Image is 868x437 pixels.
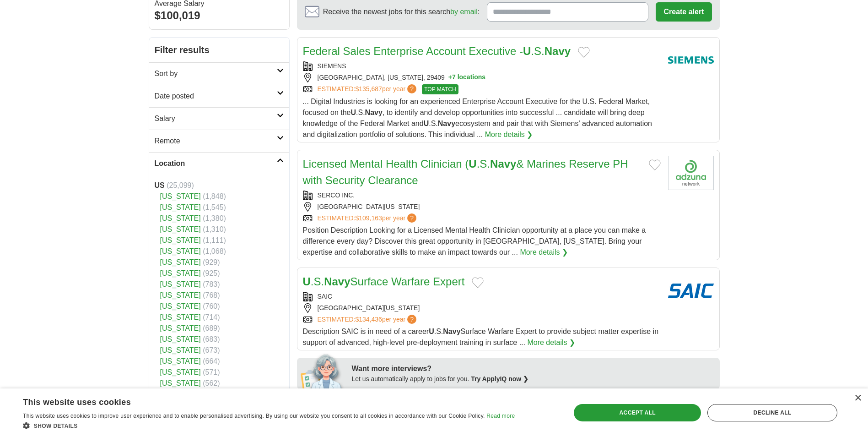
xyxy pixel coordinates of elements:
a: More details ❯ [527,337,575,348]
span: TOP MATCH [422,84,458,94]
h2: Filter results [149,38,289,62]
div: Want more interviews? [352,363,714,374]
span: (1,545) [203,203,226,211]
a: [US_STATE] [160,247,201,255]
div: This website uses cookies [23,394,492,408]
strong: U [424,120,429,127]
span: (683) [203,335,220,343]
strong: U [469,158,476,170]
strong: U [523,45,531,57]
h2: Remote [155,136,277,147]
span: This website uses cookies to improve user experience and to enable personalised advertising. By u... [23,413,485,419]
a: [US_STATE] [160,280,201,288]
span: (925) [203,269,220,277]
h2: Salary [155,113,277,124]
a: SAIC [318,293,333,300]
div: Close [854,395,861,402]
div: [GEOGRAPHIC_DATA], [US_STATE], 29409 [303,73,661,82]
div: Show details [23,421,515,430]
h2: Sort by [155,68,277,79]
a: [US_STATE] [160,291,201,299]
a: ESTIMATED:$109,163per year? [318,213,419,223]
div: $100,019 [155,7,284,24]
strong: U [429,328,434,335]
button: Add to favorite jobs [472,277,484,288]
a: SIEMENS [318,62,346,70]
strong: U [303,275,311,288]
strong: Navy [490,158,516,170]
a: [US_STATE] [160,379,201,387]
span: ? [407,315,416,324]
a: ESTIMATED:$135,687per year? [318,84,419,94]
a: [US_STATE] [160,357,201,365]
div: SERCO INC. [303,191,661,200]
a: [US_STATE] [160,258,201,266]
strong: Navy [365,109,383,116]
a: [US_STATE] [160,214,201,222]
span: (768) [203,291,220,299]
span: Show details [34,423,78,429]
span: Description SAIC is in need of a career .S. Surface Warfare Expert to provide subject matter expe... [303,328,659,346]
span: ? [407,213,416,223]
a: [US_STATE] [160,335,201,343]
a: Licensed Mental Health Clinician (U.S.Navy& Marines Reserve PH with Security Clearance [303,158,628,186]
span: $134,436 [355,316,382,323]
span: (760) [203,302,220,310]
span: $135,687 [355,85,382,93]
strong: Navy [443,328,460,335]
a: Sort by [149,62,289,85]
a: [US_STATE] [160,368,201,376]
span: (1,068) [203,247,226,255]
span: $109,163 [355,214,382,222]
span: (562) [203,379,220,387]
strong: U [350,109,356,116]
a: Remote [149,130,289,152]
span: (673) [203,346,220,354]
button: Add to favorite jobs [649,159,661,170]
a: More details ❯ [520,247,568,258]
div: Accept all [574,404,701,421]
h2: Date posted [155,91,277,102]
a: More details ❯ [485,129,533,140]
a: [US_STATE] [160,236,201,244]
span: (1,380) [203,214,226,222]
button: Create alert [656,2,712,22]
a: ESTIMATED:$134,436per year? [318,315,419,324]
a: [US_STATE] [160,324,201,332]
a: [US_STATE] [160,302,201,310]
a: [US_STATE] [160,346,201,354]
a: Read more, opens a new window [486,413,515,419]
div: Decline all [707,404,837,421]
a: Location [149,152,289,175]
a: by email [450,8,478,16]
span: Position Description Looking for a Licensed Mental Health Clinician opportunity at a place you ca... [303,226,646,256]
span: (1,310) [203,225,226,233]
strong: Navy [324,275,350,288]
a: [US_STATE] [160,192,201,200]
span: (783) [203,280,220,288]
span: (571) [203,368,220,376]
strong: Navy [438,120,455,127]
span: ? [407,84,416,93]
a: [US_STATE] [160,313,201,321]
div: [GEOGRAPHIC_DATA][US_STATE] [303,303,661,313]
strong: US [155,181,165,189]
div: [GEOGRAPHIC_DATA][US_STATE] [303,202,661,212]
span: + [448,73,452,82]
a: U.S.NavySurface Warfare Expert [303,275,465,288]
button: +7 locations [448,73,485,82]
span: (929) [203,258,220,266]
strong: Navy [545,45,571,57]
a: Try ApplyIQ now ❯ [471,375,528,382]
span: (1,848) [203,192,226,200]
span: Receive the newest jobs for this search : [323,6,480,17]
span: (714) [203,313,220,321]
img: apply-iq-scientist.png [301,353,345,389]
img: Siemens logo [668,43,714,77]
a: Date posted [149,85,289,107]
a: Federal Sales Enterprise Account Executive -U.S.Navy [303,45,571,57]
img: Company logo [668,156,714,190]
button: Add to favorite jobs [578,47,590,58]
a: [US_STATE] [160,225,201,233]
span: ... Digital Industries is looking for an experienced Enterprise Account Executive for the U.S. Fe... [303,98,652,138]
